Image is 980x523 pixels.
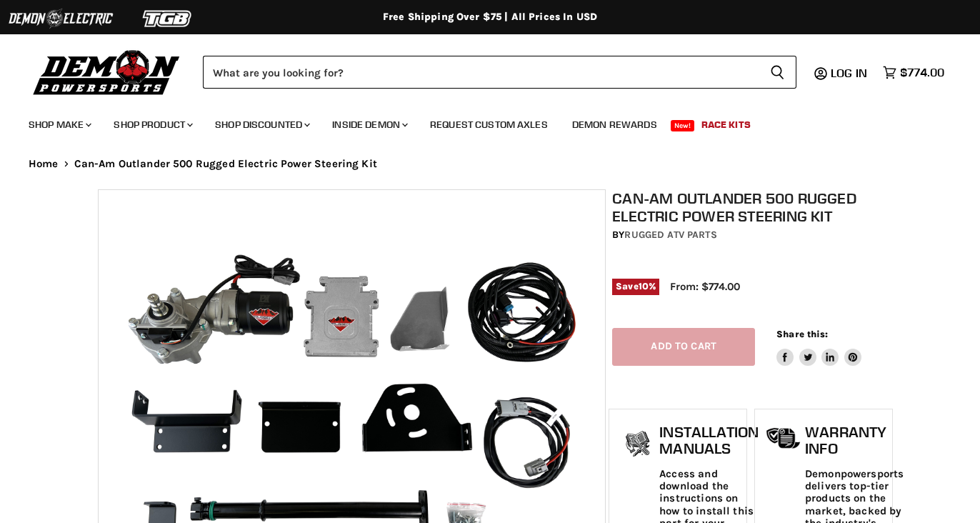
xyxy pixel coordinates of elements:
[29,46,185,97] img: Demon Powersports
[74,158,377,170] span: Can-Am Outlander 500 Rugged Electric Power Steering Kit
[419,110,559,139] a: Request Custom Axles
[805,424,904,457] h1: Warranty Info
[659,424,759,457] h1: Installation Manuals
[612,189,889,225] h1: Can-Am Outlander 500 Rugged Electric Power Steering Kit
[671,120,695,131] span: New!
[876,62,951,83] a: $774.00
[766,427,801,449] img: warranty-icon.png
[612,279,659,294] span: Save %
[204,110,319,139] a: Shop Discounted
[7,5,114,32] img: Demon Electric Logo 2
[900,66,944,79] span: $774.00
[18,104,941,139] ul: Main menu
[620,427,656,463] img: install_manual-icon.png
[114,5,221,32] img: TGB Logo 2
[759,56,796,89] button: Search
[670,280,740,293] span: From: $774.00
[203,56,796,89] form: Product
[561,110,668,139] a: Demon Rewards
[612,227,889,243] div: by
[103,110,201,139] a: Shop Product
[321,110,416,139] a: Inside Demon
[18,110,100,139] a: Shop Make
[29,158,59,170] a: Home
[831,66,867,80] span: Log in
[624,229,716,241] a: Rugged ATV Parts
[639,281,649,292] span: 10
[691,110,761,139] a: Race Kits
[776,329,828,339] span: Share this:
[824,66,876,79] a: Log in
[776,328,861,366] aside: Share this:
[203,56,759,89] input: Search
